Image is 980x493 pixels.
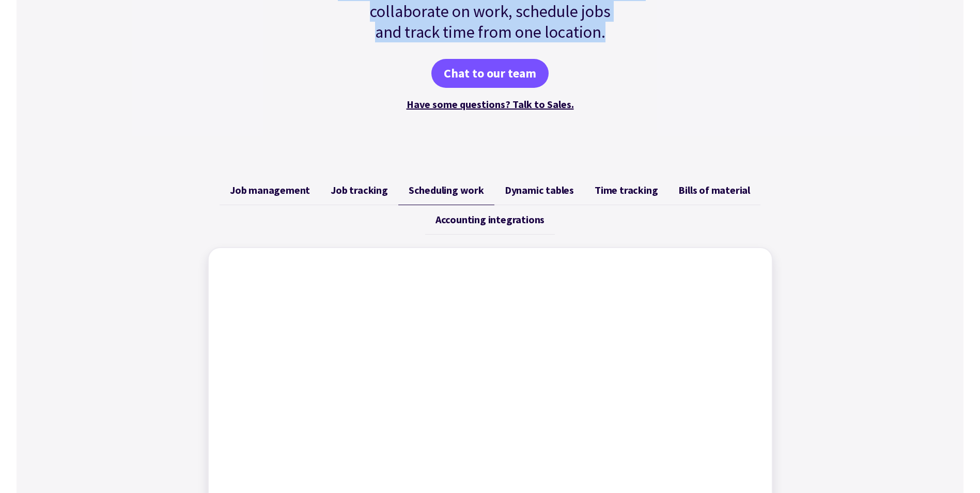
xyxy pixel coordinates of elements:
a: Have some questions? Talk to Sales. [407,98,574,111]
span: Accounting integrations [435,213,545,226]
span: Dynamic tables [505,184,574,196]
span: Scheduling work [409,184,484,196]
span: Job tracking [331,184,388,196]
span: Bills of material [678,184,750,196]
a: Chat to our team [431,59,549,88]
iframe: Chat Widget [808,381,980,493]
span: Time tracking [595,184,658,196]
span: Job management [230,184,310,196]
